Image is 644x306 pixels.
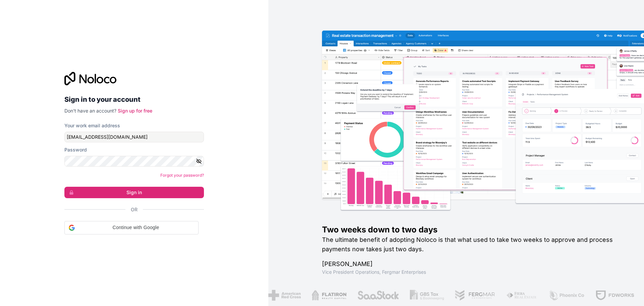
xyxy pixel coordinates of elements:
[77,224,194,231] span: Continue with Google
[322,269,623,275] h1: Vice President Operations , Fergmar Enterprises
[454,290,495,301] img: /assets/fergmar-CudnrXN5.png
[268,290,301,301] img: /assets/american-red-cross-BAupjrZR.png
[322,259,623,269] h1: [PERSON_NAME]
[64,146,87,153] label: Password
[322,224,623,235] h1: Two weeks down to two days
[64,93,204,105] h2: Sign in to your account
[311,290,346,301] img: /assets/flatiron-C8eUkumj.png
[357,290,399,301] img: /assets/saastock-C6Zbiodz.png
[64,156,204,167] input: Password
[595,290,634,301] img: /assets/fdworks-Bi04fVtw.png
[322,235,623,254] h2: The ultimate benefit of adopting Noloco is that what used to take two weeks to approve and proces...
[64,187,204,198] button: Sign in
[548,290,584,301] img: /assets/phoenix-BREaitsQ.png
[64,108,116,114] span: Don't have an account?
[160,173,204,178] a: Forgot your password?
[506,290,538,301] img: /assets/fiera-fwj2N5v4.png
[118,108,152,114] a: Sign up for free
[131,206,138,213] span: Or
[64,122,120,129] label: Your work email address
[64,221,199,234] div: Continue with Google
[64,132,204,142] input: Email address
[410,290,444,301] img: /assets/gbstax-C-GtDUiK.png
